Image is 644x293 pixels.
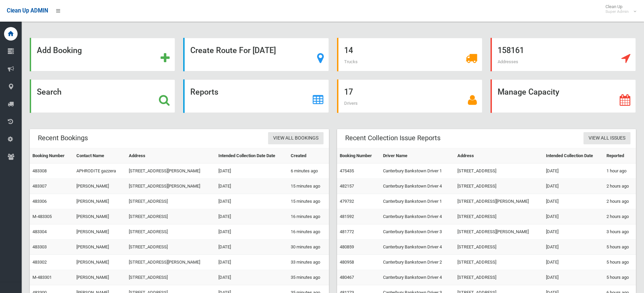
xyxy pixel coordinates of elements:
[32,199,47,204] a: 483306
[337,79,482,113] a: 17 Drivers
[498,59,518,64] span: Addresses
[216,270,288,285] td: [DATE]
[380,270,455,285] td: Canterbury Bankstown Driver 4
[288,194,329,209] td: 15 minutes ago
[380,224,455,240] td: Canterbury Bankstown Driver 3
[32,214,52,219] a: M-483305
[344,101,358,106] span: Drivers
[7,7,48,14] span: Clean Up ADMIN
[337,148,380,164] th: Booking Number
[32,229,47,234] a: 483304
[543,255,604,270] td: [DATE]
[340,229,354,234] a: 481772
[216,224,288,240] td: [DATE]
[491,38,636,71] a: 158161 Addresses
[126,148,216,164] th: Address
[340,199,354,204] a: 479732
[37,46,82,55] strong: Add Booking
[543,270,604,285] td: [DATE]
[74,164,126,179] td: APHRODITE gazzera
[30,79,175,113] a: Search
[288,255,329,270] td: 33 minutes ago
[604,148,636,164] th: Reported
[340,260,354,265] a: 480958
[340,244,354,249] a: 480859
[30,148,74,164] th: Booking Number
[74,179,126,194] td: [PERSON_NAME]
[74,194,126,209] td: [PERSON_NAME]
[604,270,636,285] td: 5 hours ago
[380,164,455,179] td: Canterbury Bankstown Driver 1
[74,270,126,285] td: [PERSON_NAME]
[380,255,455,270] td: Canterbury Bankstown Driver 2
[604,255,636,270] td: 5 hours ago
[216,164,288,179] td: [DATE]
[543,194,604,209] td: [DATE]
[344,59,358,64] span: Trucks
[32,184,47,189] a: 483307
[543,179,604,194] td: [DATE]
[288,224,329,240] td: 16 minutes ago
[74,255,126,270] td: [PERSON_NAME]
[604,240,636,255] td: 5 hours ago
[455,194,543,209] td: [STREET_ADDRESS][PERSON_NAME]
[288,164,329,179] td: 6 minutes ago
[455,148,543,164] th: Address
[543,148,604,164] th: Intended Collection Date
[216,179,288,194] td: [DATE]
[340,214,354,219] a: 481592
[455,179,543,194] td: [STREET_ADDRESS]
[491,79,636,113] a: Manage Capacity
[74,224,126,240] td: [PERSON_NAME]
[455,224,543,240] td: [STREET_ADDRESS][PERSON_NAME]
[126,194,216,209] td: [STREET_ADDRESS]
[380,240,455,255] td: Canterbury Bankstown Driver 4
[126,255,216,270] td: [STREET_ADDRESS][PERSON_NAME]
[288,179,329,194] td: 15 minutes ago
[344,87,353,97] strong: 17
[268,132,324,145] a: View All Bookings
[288,148,329,164] th: Created
[455,164,543,179] td: [STREET_ADDRESS]
[126,179,216,194] td: [STREET_ADDRESS][PERSON_NAME]
[32,168,47,173] a: 483308
[288,270,329,285] td: 35 minutes ago
[288,240,329,255] td: 30 minutes ago
[37,87,62,97] strong: Search
[126,224,216,240] td: [STREET_ADDRESS]
[604,224,636,240] td: 3 hours ago
[74,240,126,255] td: [PERSON_NAME]
[498,87,559,97] strong: Manage Capacity
[344,46,353,55] strong: 14
[455,270,543,285] td: [STREET_ADDRESS]
[216,194,288,209] td: [DATE]
[288,209,329,224] td: 16 minutes ago
[455,209,543,224] td: [STREET_ADDRESS]
[126,209,216,224] td: [STREET_ADDRESS]
[32,275,52,280] a: M-483301
[126,164,216,179] td: [STREET_ADDRESS][PERSON_NAME]
[543,240,604,255] td: [DATE]
[190,87,218,97] strong: Reports
[380,209,455,224] td: Canterbury Bankstown Driver 4
[74,209,126,224] td: [PERSON_NAME]
[455,255,543,270] td: [STREET_ADDRESS]
[605,9,629,14] small: Super Admin
[604,194,636,209] td: 2 hours ago
[32,260,47,265] a: 483302
[337,131,449,145] header: Recent Collection Issue Reports
[543,164,604,179] td: [DATE]
[216,255,288,270] td: [DATE]
[183,38,329,71] a: Create Route For [DATE]
[190,46,276,55] strong: Create Route For [DATE]
[380,148,455,164] th: Driver Name
[543,209,604,224] td: [DATE]
[183,79,329,113] a: Reports
[380,194,455,209] td: Canterbury Bankstown Driver 1
[74,148,126,164] th: Contact Name
[30,38,175,71] a: Add Booking
[602,4,636,14] span: Clean Up
[583,132,630,145] a: View All Issues
[216,148,288,164] th: Intended Collection Date Date
[455,240,543,255] td: [STREET_ADDRESS]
